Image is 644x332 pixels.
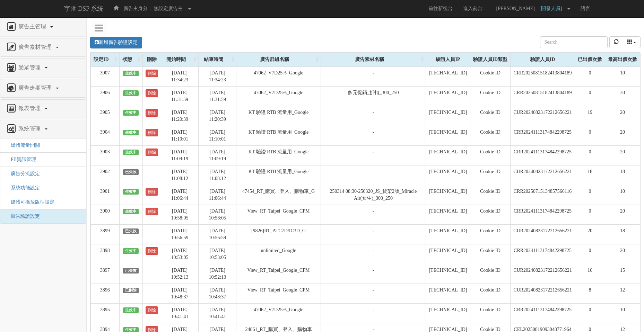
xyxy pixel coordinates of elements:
[17,24,50,29] span: 廣告主管理
[575,303,605,323] td: 0
[199,145,236,165] td: [DATE] 11:09:19
[575,264,605,284] td: 16
[6,124,81,135] a: 系統管理
[91,106,120,126] td: 3905
[6,62,81,73] a: 受眾管理
[236,185,321,205] td: 47454_RT_購買、登入、購物車_G
[426,185,470,205] td: [TECHNICAL_ID]
[470,86,511,106] td: Cookie ID
[321,284,426,303] td: -
[236,264,321,284] td: View_RT_Taipei_Google_CPM
[426,303,470,323] td: [TECHNICAL_ID]
[91,284,120,303] td: 3896
[90,37,142,48] a: 新增廣告驗證設定
[236,106,321,126] td: KT 驗證 RTB 流量用_Google
[6,21,81,33] a: 廣告主管理
[321,205,426,224] td: -
[17,44,55,50] span: 廣告素材管理
[146,188,158,196] a: 刪除
[91,205,120,224] td: 3900
[470,284,511,303] td: Cookie ID
[199,185,236,205] td: [DATE] 11:06:44
[426,145,470,165] td: [TECHNICAL_ID]
[146,149,158,156] a: 刪除
[426,205,470,224] td: [TECHNICAL_ID]
[6,214,40,219] a: 廣告驗證設定
[123,288,139,293] span: 已刪除
[321,185,426,205] td: 250314 08:30-250320_JS_貨架2版_Miracle Air(女生)_300_250
[199,244,236,264] td: [DATE] 10:53:05
[426,264,470,284] td: [TECHNICAL_ID]
[511,86,575,106] td: CRR20250815182413804189
[91,53,119,66] div: 設定ID
[321,106,426,126] td: -
[470,165,511,185] td: Cookie ID
[161,244,199,264] td: [DATE] 10:53:05
[321,165,426,185] td: -
[123,189,139,195] span: 生效中
[426,106,470,126] td: [TECHNICAL_ID]
[511,244,575,264] td: CRR20241113174842298725
[6,185,40,190] a: 系統功能設定
[470,244,511,264] td: Cookie ID
[123,71,139,76] span: 生效中
[6,171,40,176] a: 廣告分流設定
[123,130,139,135] span: 生效中
[123,150,139,155] span: 生效中
[199,66,236,86] td: [DATE] 11:34:23
[511,303,575,323] td: CRR20241113174842298725
[470,224,511,244] td: Cookie ID
[605,126,640,145] td: 20
[426,86,470,106] td: [TECHNICAL_ID]
[143,53,161,66] div: 刪除
[146,109,158,117] a: 刪除
[605,303,640,323] td: 10
[426,244,470,264] td: [TECHNICAL_ID]
[321,86,426,106] td: 多元促銷_折扣_300_250
[470,126,511,145] td: Cookie ID
[236,145,321,165] td: KT 驗證 RTB 流量用_Google
[6,199,54,205] a: 媒體可播放版型設定
[605,165,640,185] td: 18
[161,284,199,303] td: [DATE] 10:48:37
[236,66,321,86] td: 47062_V7D25%_Google
[199,224,236,244] td: [DATE] 10:56:59
[123,307,139,313] span: 生效中
[199,303,236,323] td: [DATE] 10:41:41
[321,66,426,86] td: -
[161,86,199,106] td: [DATE] 11:31:59
[161,185,199,205] td: [DATE] 11:06:44
[426,66,470,86] td: [TECHNICAL_ID]
[575,244,605,264] td: 0
[321,244,426,264] td: -
[321,53,426,66] div: 廣告素材名稱
[470,66,511,86] td: Cookie ID
[91,126,120,145] td: 3904
[575,126,605,145] td: 0
[161,165,199,185] td: [DATE] 11:08:12
[511,145,575,165] td: CRR20241113174842298725
[6,143,40,148] a: 媒體流量開關
[575,205,605,224] td: 0
[575,185,605,205] td: 0
[511,205,575,224] td: CRR20241113174842298725
[199,165,236,185] td: [DATE] 11:08:12
[511,66,575,86] td: CRR20250815182413804189
[321,264,426,284] td: -
[6,157,36,162] span: FB資訊管理
[91,66,120,86] td: 3907
[511,165,575,185] td: CUR20240823172212656221
[511,224,575,244] td: CUR20240823172212656221
[91,224,120,244] td: 3899
[321,224,426,244] td: -
[161,264,199,284] td: [DATE] 10:52:13
[6,83,81,94] a: 廣告走期管理
[91,165,120,185] td: 3902
[321,126,426,145] td: -
[123,6,153,11] span: 廣告主身分：
[236,224,321,244] td: [9826]RT_ATC7D/IC3D_G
